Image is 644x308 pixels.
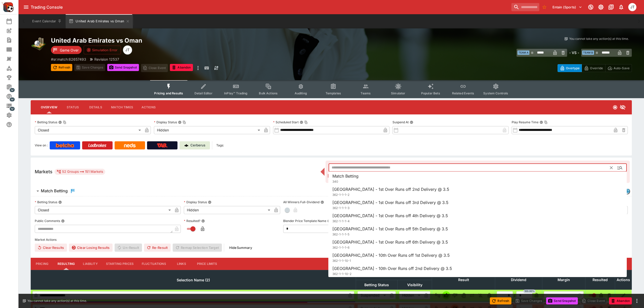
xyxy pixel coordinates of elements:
img: Betcha [56,143,74,147]
th: Result [432,270,495,289]
span: 100.00% [523,289,536,293]
div: Hidden [184,206,272,214]
p: Copy To Clipboard [51,57,86,62]
svg: Closed [613,105,618,110]
button: Resulted? [201,219,205,223]
div: Closed [35,126,143,134]
h5: Markets [35,169,52,175]
div: 52 Groups 151 Markets [57,169,103,175]
span: Pricing and Results [154,91,183,95]
span: Visibility [402,282,428,288]
button: Toggle light/dark mode [596,3,605,12]
div: Categories [6,65,20,71]
span: 362-1-1-1-5 [332,232,349,236]
div: Nexus Entities [6,56,20,62]
button: Send Snapshot [546,297,578,304]
p: All Winners Full-Dividend [283,200,319,204]
button: United Arab Emirates vs Oman [66,14,133,28]
button: Joshua Thomson [627,2,638,13]
div: Infrastructure [6,103,20,109]
span: 362-1-1-1-3 [332,206,349,210]
span: Un-Result [115,244,142,252]
div: Management [6,84,20,90]
button: Connected to PK [586,3,595,12]
th: Actions [615,270,632,289]
button: Win [442,291,450,299]
div: Hidden [154,126,262,134]
p: You cannot take any action(s) at this time. [569,37,629,41]
button: Copy To Clipboard [183,121,186,124]
button: Blender Price Template Name [327,219,331,223]
p: Cerberus [190,143,205,148]
h6: Match Betting [41,188,68,194]
span: [GEOGRAPHIC_DATA] - 1st Over Runs off 5th Delivery @ 3.5 [332,226,448,231]
button: Display Status [208,200,211,204]
span: [GEOGRAPHIC_DATA] - 1st Over Runs off 6th Delivery @ 3.5 [332,239,448,245]
span: Re-Result [144,244,171,252]
p: You cannot take any action(s) at this time. [27,299,87,303]
button: Pricing [31,258,53,270]
span: Detail Editor [194,91,212,95]
span: [GEOGRAPHIC_DATA] - 1st Over Runs off 2nd Delivery @ 3.5 [332,187,449,192]
p: Scheduled Start [273,120,299,124]
div: Event Calendar [6,18,20,24]
span: Match Betting [332,174,359,179]
button: Select Tenant [549,3,585,11]
span: 362-1-1-1-4 [332,219,350,223]
span: InPlay™ Trading [224,91,247,95]
button: Links [170,258,193,270]
button: Clear Results [35,244,67,252]
input: search [511,3,539,11]
label: Tags: [216,141,224,149]
button: Notifications [617,3,626,12]
button: Eliminated In Play [477,291,485,299]
div: System Settings [6,112,20,118]
span: Team A [517,50,529,55]
button: Close [615,163,624,172]
button: Send Snapshot [107,64,139,71]
button: open drawer [22,3,31,12]
button: Liability [79,258,102,270]
button: Public Comments [61,219,65,223]
button: Clear Losing Results [69,244,113,252]
div: Suspended [357,291,388,299]
button: Not Set [434,291,442,299]
h6: - VS - [569,50,579,55]
div: Help & Support [6,122,20,128]
svg: Hidden [620,104,626,110]
span: 362-1-1-10-2 [332,272,351,276]
button: Display StatusCopy To Clipboard [178,121,182,124]
div: Sports Pricing [6,93,20,99]
button: Lose [451,291,459,299]
button: Match Times [107,101,137,113]
button: Suspend At [410,121,413,124]
div: betradar [624,188,630,194]
span: Teams [361,91,371,95]
button: Abandon [609,297,632,304]
span: Betting Status [359,282,395,288]
p: Override [590,65,603,71]
button: Scheduled StartCopy To Clipboard [300,121,303,124]
p: Overtype [566,65,580,71]
button: Clear [607,164,615,172]
div: Tournaments [6,75,20,81]
button: Fluctuations [138,258,170,270]
p: Game Over [60,47,79,53]
button: Resulting [53,258,79,270]
img: Neds [124,143,135,147]
button: Refresh [490,297,511,304]
p: Resulted? [184,219,200,223]
button: Abandon [170,64,193,71]
p: Public Comments [35,219,60,223]
span: Simulator [391,91,405,95]
img: betradar [624,188,630,194]
button: Play Resume TimeCopy To Clipboard [540,121,543,124]
button: Match Betting [31,186,531,196]
p: Display Status [154,120,177,124]
th: Dividend [495,270,542,289]
span: 362-1-1-1-6 [332,246,349,249]
div: New Event [6,28,20,34]
div: Template Search [6,46,20,53]
button: Refresh [51,64,72,71]
img: TabNZ [157,143,168,147]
